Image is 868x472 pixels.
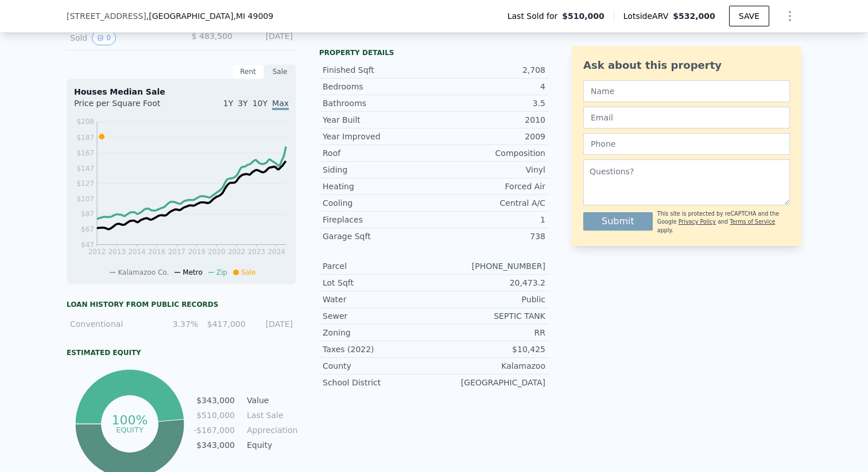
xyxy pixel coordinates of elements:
tspan: 100% [112,413,148,427]
tspan: $47 [81,241,94,249]
div: Bedrooms [323,81,434,92]
tspan: 2019 [188,248,206,256]
div: Zoning [323,327,434,338]
div: Bathrooms [323,97,434,109]
tspan: $167 [76,149,94,157]
div: Central A/C [434,197,545,209]
span: [STREET_ADDRESS] [67,10,146,22]
span: $510,000 [562,10,604,22]
span: 1Y [223,99,233,108]
tspan: $67 [81,225,94,233]
div: Kalamazoo [434,360,545,372]
div: Year Built [323,114,434,126]
div: 2009 [434,131,545,142]
div: Parcel [323,260,434,272]
td: -$167,000 [193,424,235,436]
tspan: $127 [76,180,94,188]
td: Equity [245,439,296,451]
div: 2010 [434,114,545,126]
span: 10Y [253,99,268,108]
div: Year Improved [323,131,434,142]
tspan: 2014 [128,248,146,256]
div: Property details [319,48,549,57]
tspan: 2022 [228,248,246,256]
button: Submit [583,212,653,231]
div: 3.37% [158,318,198,330]
div: SEPTIC TANK [434,310,545,322]
tspan: $147 [76,165,94,173]
tspan: equity [116,425,144,434]
div: [DATE] [242,30,293,45]
div: Houses Median Sale [74,86,289,97]
tspan: $208 [76,118,94,126]
span: Max [272,99,289,110]
tspan: $187 [76,134,94,142]
a: Privacy Policy [679,219,716,225]
div: Conventional [70,318,151,330]
div: Ask about this property [583,57,790,73]
tspan: 2020 [208,248,226,256]
div: 738 [434,231,545,242]
div: Heating [323,181,434,192]
div: Finished Sqft [323,64,434,76]
div: Rent [232,64,264,79]
div: RR [434,327,545,338]
div: 3.5 [434,97,545,109]
div: Sale [264,64,296,79]
div: Siding [323,164,434,175]
div: Cooling [323,197,434,209]
div: Lot Sqft [323,277,434,288]
div: School District [323,377,434,388]
a: Terms of Service [730,219,775,225]
div: Sold [70,30,172,45]
div: Water [323,294,434,305]
div: This site is protected by reCAPTCHA and the Google and apply. [657,210,790,235]
div: County [323,360,434,372]
span: $ 483,500 [192,32,232,41]
span: 3Y [238,99,247,108]
div: 4 [434,81,545,92]
td: Appreciation [245,424,296,436]
tspan: 2012 [88,248,106,256]
span: , [GEOGRAPHIC_DATA] [146,10,273,22]
div: Garage Sqft [323,231,434,242]
span: Last Sold for [507,10,563,22]
div: $417,000 [205,318,245,330]
div: [DATE] [253,318,293,330]
td: Last Sale [245,409,296,422]
input: Email [583,107,790,128]
div: 2,708 [434,64,545,76]
span: Zip [216,268,227,276]
div: Sewer [323,310,434,322]
button: View historical data [92,30,116,45]
div: Composition [434,147,545,159]
input: Phone [583,133,790,155]
div: Roof [323,147,434,159]
div: Fireplaces [323,214,434,225]
td: $343,000 [193,394,235,407]
tspan: $87 [81,210,94,218]
div: Loan history from public records [67,300,296,309]
div: Forced Air [434,181,545,192]
div: 1 [434,214,545,225]
div: Estimated Equity [67,348,296,357]
div: Price per Square Foot [74,97,181,116]
tspan: $107 [76,195,94,203]
span: Lotside ARV [623,10,673,22]
td: $510,000 [193,409,235,422]
span: Kalamazoo Co. [118,268,169,276]
tspan: 2023 [248,248,266,256]
td: Value [245,394,296,407]
button: Show Options [778,5,801,28]
div: [PHONE_NUMBER] [434,260,545,272]
div: Public [434,294,545,305]
div: [GEOGRAPHIC_DATA] [434,377,545,388]
input: Name [583,80,790,102]
tspan: 2013 [108,248,126,256]
tspan: 2017 [168,248,186,256]
span: Sale [241,268,256,276]
td: $343,000 [193,439,235,451]
div: $10,425 [434,344,545,355]
tspan: 2016 [148,248,166,256]
button: SAVE [729,6,769,26]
